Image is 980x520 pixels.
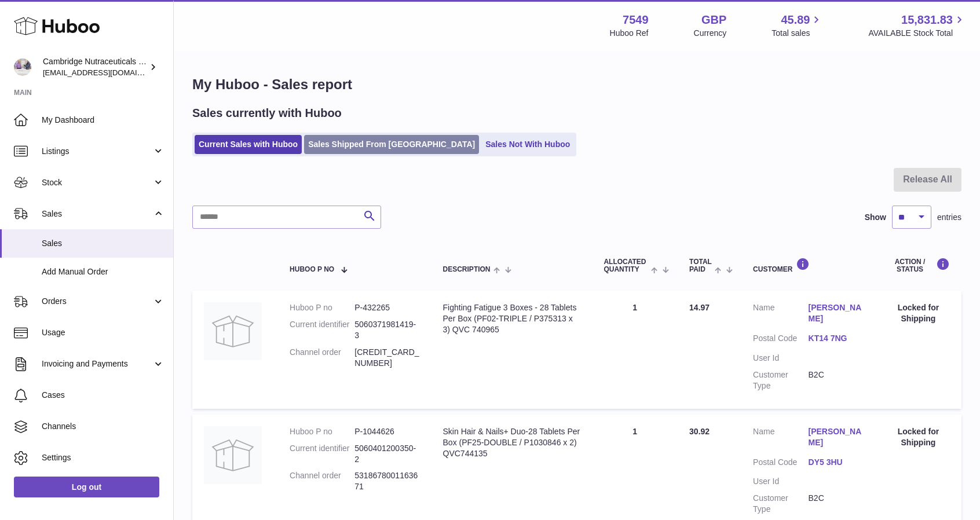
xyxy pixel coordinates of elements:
div: Currency [694,28,727,39]
dt: Name [753,426,808,451]
div: Huboo Ref [610,28,649,39]
div: Customer [753,258,864,273]
a: Log out [14,477,159,497]
a: [PERSON_NAME] [809,426,864,448]
dt: Current identifier [290,319,354,341]
span: 14.97 [689,303,710,312]
h2: Sales currently with Huboo [192,105,342,121]
span: Sales [42,238,164,249]
dd: B2C [809,369,864,391]
div: Fighting Fatigue 3 Boxes - 28 Tablets Per Box (PF02-TRIPLE / P375313 x 3) QVC 740965 [443,302,581,335]
a: DY5 3HU [809,457,864,468]
dt: Customer Type [753,493,808,515]
dt: Huboo P no [290,426,354,437]
span: Total sales [771,28,823,39]
label: Show [865,212,886,223]
dt: Name [753,302,808,327]
a: 15,831.83 AVAILABLE Stock Total [868,12,966,39]
span: entries [937,212,961,223]
span: Listings [42,146,152,157]
div: Locked for Shipping [887,426,950,448]
span: [EMAIL_ADDRESS][DOMAIN_NAME] [43,68,170,77]
dd: P-1044626 [354,426,419,437]
span: Huboo P no [290,266,334,273]
dd: 5060401200350-2 [354,443,419,465]
span: Sales [42,208,152,219]
strong: GBP [701,12,726,28]
dt: Customer Type [753,369,808,391]
a: Sales Shipped From [GEOGRAPHIC_DATA] [304,135,479,154]
div: Cambridge Nutraceuticals Ltd [43,56,147,78]
a: Current Sales with Huboo [195,135,302,154]
span: ALLOCATED Quantity [604,258,648,273]
dd: 5318678001163671 [354,470,419,492]
span: Add Manual Order [42,266,164,277]
dd: P-432265 [354,302,419,313]
dt: Channel order [290,347,354,369]
dd: [CREDIT_CARD_NUMBER] [354,347,419,369]
dt: Postal Code [753,333,808,347]
img: no-photo.jpg [204,426,262,484]
dt: Postal Code [753,457,808,471]
a: KT14 7NG [809,333,864,344]
span: Description [443,266,491,273]
span: My Dashboard [42,115,164,126]
span: Settings [42,452,164,463]
img: qvc@camnutra.com [14,58,31,76]
a: 45.89 Total sales [771,12,823,39]
strong: 7549 [623,12,649,28]
span: Channels [42,421,164,432]
span: Usage [42,327,164,338]
a: [PERSON_NAME] [809,302,864,324]
dt: User Id [753,476,808,487]
span: Orders [42,296,152,307]
dt: Huboo P no [290,302,354,313]
span: 15,831.83 [901,12,953,28]
span: Invoicing and Payments [42,358,152,369]
dt: Channel order [290,470,354,492]
img: no-photo.jpg [204,302,262,360]
span: Total paid [689,258,712,273]
span: AVAILABLE Stock Total [868,28,966,39]
div: Locked for Shipping [887,302,950,324]
h1: My Huboo - Sales report [192,75,961,94]
span: Stock [42,177,152,188]
span: 30.92 [689,427,710,436]
dt: User Id [753,353,808,364]
div: Skin Hair & Nails+ Duo-28 Tablets Per Box (PF25-DOUBLE / P1030846 x 2) QVC744135 [443,426,581,459]
span: 45.89 [781,12,810,28]
td: 1 [592,291,678,408]
dt: Current identifier [290,443,354,465]
span: Cases [42,390,164,401]
dd: B2C [809,493,864,515]
a: Sales Not With Huboo [481,135,574,154]
dd: 5060371981419-3 [354,319,419,341]
div: Action / Status [887,258,950,273]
